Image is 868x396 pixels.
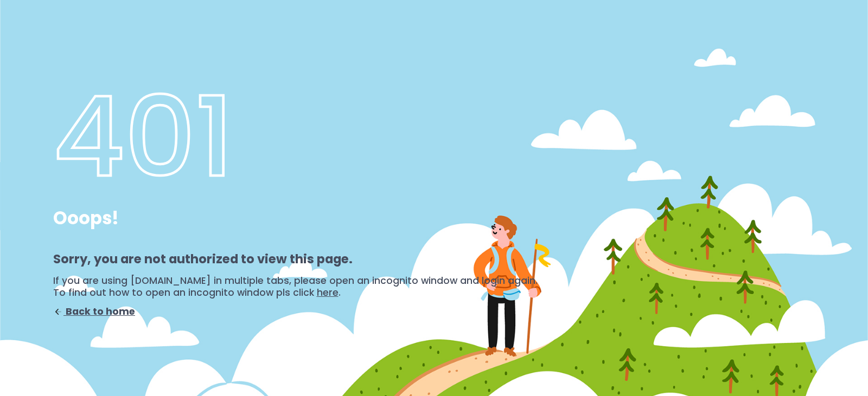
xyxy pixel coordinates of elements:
p: Ooops! [53,207,538,229]
a: Back to home [53,305,136,318]
h1: 401 [53,71,538,204]
p: If you are using [DOMAIN_NAME] in multiple tabs, please open an incognito window and login again.... [53,275,538,299]
p: Sorry, you are not authorized to view this page. [53,250,538,268]
a: here [317,286,339,299]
